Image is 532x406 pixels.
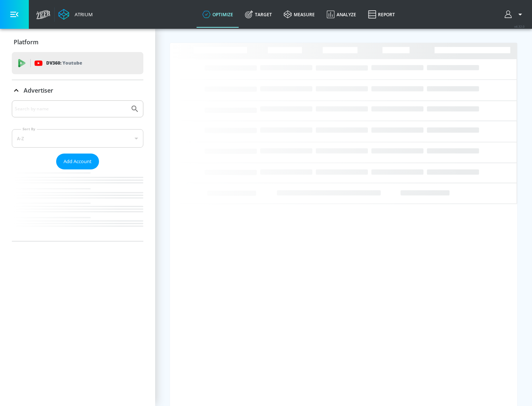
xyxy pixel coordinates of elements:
p: Advertiser [24,86,53,94]
a: Report [362,1,401,28]
label: Sort By [21,127,37,131]
div: Advertiser [12,100,143,241]
span: Add Account [64,157,92,166]
a: Target [239,1,278,28]
p: DV360: [46,59,82,67]
button: Add Account [56,154,99,169]
div: Platform [12,32,143,52]
span: v 4.32.0 [514,24,525,28]
p: Platform [14,38,38,46]
div: A-Z [12,129,143,148]
nav: list of Advertiser [12,169,143,241]
div: DV360: Youtube [12,52,143,74]
div: Advertiser [12,80,143,101]
div: Atrium [72,11,93,18]
p: Youtube [62,59,82,67]
input: Search by name [15,104,127,114]
a: Analyze [321,1,362,28]
a: Atrium [58,9,93,20]
a: optimize [197,1,239,28]
a: measure [278,1,321,28]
